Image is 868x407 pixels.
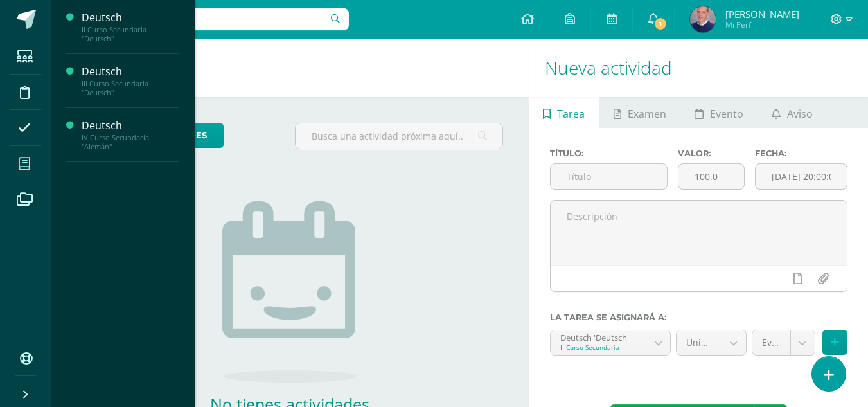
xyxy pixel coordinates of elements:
h1: Nueva actividad [545,39,853,97]
input: Busca un usuario... [60,8,349,30]
div: II Curso Secundaria [560,343,636,352]
div: Deutsch [82,118,179,133]
a: Examen [599,97,680,128]
label: Fecha: [755,149,847,158]
a: Evento [680,97,757,128]
span: 1 [653,17,668,31]
div: II Curso Secundaria "Deutsch" [82,25,179,43]
div: IV Curso Secundaria "Alemán" [82,133,179,151]
a: DeutschII Curso Secundaria "Deutsch" [82,10,179,43]
a: Deutsch 'Deutsch'II Curso Secundaria [551,330,670,355]
span: Mi Perfil [725,19,799,30]
a: Tarea [529,97,599,128]
h1: Actividades [67,39,513,97]
a: Aviso [757,97,826,128]
div: III Curso Secundaria "Deutsch" [82,79,179,97]
a: Unidad 3 [677,330,746,355]
input: Fecha de entrega [756,164,847,189]
span: Examen [628,98,666,129]
a: Evaluación bimestral (escrita) / Abschlussprüfung vom Bimester (schriftlich) (30.0%) [752,330,815,355]
div: Deutsch [82,10,179,25]
img: 1515e9211533a8aef101277efa176555.png [690,6,716,32]
input: Puntos máximos [678,164,744,189]
span: Evento [710,98,743,129]
span: [PERSON_NAME] [725,8,799,21]
span: Tarea [557,98,585,129]
label: Valor: [678,149,745,158]
label: Título: [550,149,668,158]
img: no_activities.png [222,201,357,383]
div: Deutsch 'Deutsch' [560,330,636,343]
a: DeutschIII Curso Secundaria "Deutsch" [82,64,179,97]
div: Deutsch [82,64,179,79]
span: Unidad 3 [686,330,712,355]
a: DeutschIV Curso Secundaria "Alemán" [82,118,179,151]
label: La tarea se asignará a: [550,312,847,322]
span: Evaluación bimestral (escrita) / Abschlussprüfung vom Bimester (schriftlich) (30.0%) [762,330,781,355]
input: Título [551,164,668,189]
input: Busca una actividad próxima aquí... [296,123,502,149]
span: Aviso [787,98,813,129]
